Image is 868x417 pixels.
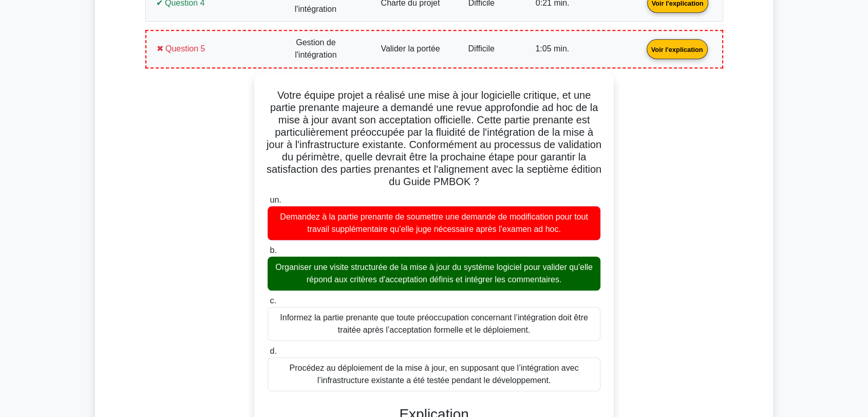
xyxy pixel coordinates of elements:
[275,263,593,284] font: Organiser une visite structurée de la mise à jour du système logiciel pour valider qu'elle répond...
[289,364,578,385] font: Procédez au déploiement de la mise à jour, en supposant que l’intégration avec l’infrastructure e...
[270,296,276,305] font: c.
[267,89,601,187] font: Votre équipe projet a réalisé une mise à jour logicielle critique, et une partie prenante majeure...
[280,313,588,334] font: Informez la partie prenante que toute préoccupation concernant l’intégration doit être traitée ap...
[270,246,276,255] font: b.
[280,212,588,233] font: Demandez à la partie prenante de soumettre une demande de modification pour tout travail suppléme...
[270,347,276,355] font: d.
[270,195,281,204] font: un.
[643,44,712,53] a: Voir l'explication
